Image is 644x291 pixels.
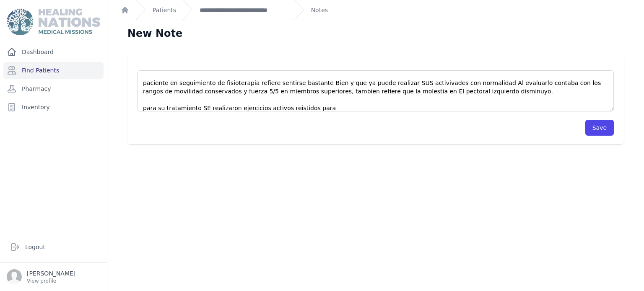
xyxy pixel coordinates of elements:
[585,120,614,136] button: Save
[3,99,104,116] a: Inventory
[127,27,182,40] h1: New Note
[311,6,328,14] a: Notes
[7,269,100,284] a: [PERSON_NAME] View profile
[7,239,100,255] a: Logout
[7,8,100,35] img: Medical Missions EMR
[3,62,104,79] a: Find Patients
[3,80,104,97] a: Pharmacy
[153,6,176,14] a: Patients
[27,278,75,284] p: View profile
[3,44,104,60] a: Dashboard
[27,269,75,278] p: [PERSON_NAME]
